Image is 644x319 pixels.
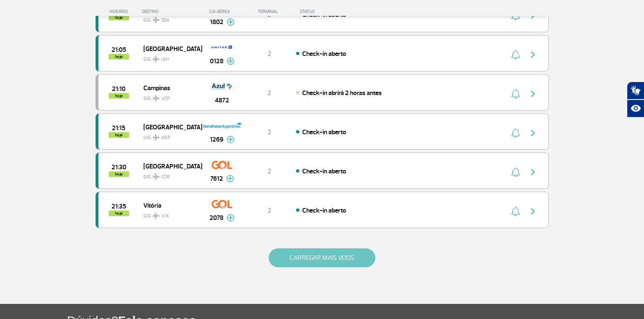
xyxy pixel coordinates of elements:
img: destiny_airplane.svg [153,95,160,102]
span: GIG [143,130,196,142]
img: destiny_airplane.svg [153,17,160,23]
span: Check-in aberto [302,167,346,175]
span: hoje [109,171,129,177]
img: destiny_airplane.svg [153,173,160,180]
span: 1269 [210,135,223,144]
span: [GEOGRAPHIC_DATA] [143,161,196,171]
span: VIX [161,213,169,220]
span: AEP [161,134,170,142]
span: hoje [109,210,129,216]
div: Plugin de acessibilidade da Hand Talk. [627,82,644,117]
img: mais-info-painel-voo.svg [227,18,234,26]
div: STATUS [296,9,362,14]
button: CARREGAR MAIS VOOS [269,248,375,267]
span: GIG [143,91,196,102]
span: GIG [143,51,196,63]
img: destiny_airplane.svg [153,56,160,62]
span: 2 [267,50,271,58]
button: Abrir recursos assistivos. [627,100,644,117]
img: seta-direita-painel-voo.svg [528,89,538,99]
img: mais-info-painel-voo.svg [227,214,234,222]
span: Check-in aberto [302,128,346,136]
span: 7612 [210,174,223,184]
div: DESTINO [142,9,202,14]
span: 2 [267,128,271,136]
span: Vitória [143,200,196,210]
span: Check-in aberto [302,206,346,215]
span: 2078 [209,213,223,223]
img: sino-painel-voo.svg [511,206,520,216]
button: Abrir tradutor de língua de sinais. [627,82,644,100]
span: [GEOGRAPHIC_DATA] [143,43,196,54]
span: 2 [267,89,271,97]
span: 2 [267,206,271,215]
span: hoje [109,54,129,60]
span: Check-in aberto [302,50,346,58]
span: COR [161,173,170,181]
span: 2025-08-28 21:35:00 [111,204,126,209]
div: TERMINAL [243,9,296,14]
img: mais-info-painel-voo.svg [227,136,234,143]
span: GIG [143,169,196,181]
img: sino-painel-voo.svg [511,167,520,177]
img: destiny_airplane.svg [153,213,160,219]
span: 2025-08-28 21:10:00 [112,86,125,92]
img: mais-info-painel-voo.svg [226,175,234,182]
img: seta-direita-painel-voo.svg [528,167,538,177]
span: 2025-08-28 21:05:00 [111,47,126,53]
span: hoje [109,93,129,99]
span: SSA [161,17,169,24]
div: HORÁRIO [98,9,143,14]
img: mais-info-painel-voo.svg [227,58,234,65]
img: sino-painel-voo.svg [511,50,520,60]
span: 0128 [210,56,223,66]
span: [GEOGRAPHIC_DATA] [143,122,196,132]
img: destiny_airplane.svg [153,134,160,141]
span: 1802 [210,17,223,27]
span: GIG [143,208,196,220]
img: seta-direita-painel-voo.svg [528,206,538,216]
span: VCP [161,95,170,102]
span: hoje [109,132,129,138]
span: Campinas [143,82,196,93]
img: seta-direita-painel-voo.svg [528,128,538,138]
div: CIA AÉREA [202,9,243,14]
span: Check-in abrirá 2 horas antes [302,89,382,97]
span: 2025-08-28 21:30:00 [111,164,126,170]
span: 4872 [215,95,229,105]
span: 2025-08-28 21:15:00 [112,125,125,131]
img: sino-painel-voo.svg [511,89,520,99]
span: 2 [267,167,271,175]
img: sino-painel-voo.svg [511,128,520,138]
img: seta-direita-painel-voo.svg [528,50,538,60]
span: IAH [161,56,169,63]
